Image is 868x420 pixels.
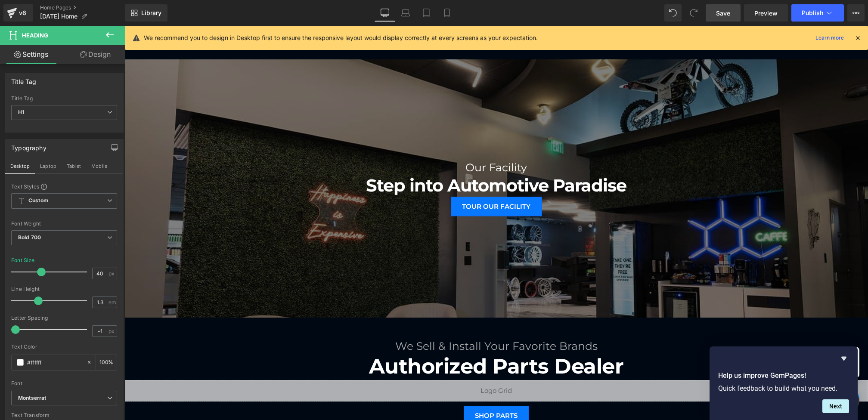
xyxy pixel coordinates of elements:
span: px [108,328,116,334]
button: Redo [685,4,702,22]
div: Font [11,380,117,386]
a: Mobile [437,4,457,22]
a: Laptop [395,4,416,22]
a: Learn more [812,33,847,43]
button: Desktop [5,159,35,173]
b: Custom [28,197,48,204]
a: SHOP PARTS [339,380,404,399]
a: Preview [744,4,788,22]
a: Home Pages [40,4,125,11]
div: Letter Spacing [11,315,117,321]
span: em [108,300,116,305]
span: Library [141,9,161,17]
div: Typography [11,139,46,151]
a: TOUR OUR FACILITY [326,171,417,191]
span: Save [716,9,730,18]
button: More [847,4,865,22]
span: TOUR OUR FACILITY [338,178,406,184]
div: Font Weight [11,221,117,227]
span: Preview [754,9,778,18]
div: Line Height [11,286,117,292]
div: Text Transform [11,412,117,418]
span: Heading [22,32,48,39]
button: Publish [791,4,844,22]
input: Color [27,358,82,367]
button: Next question [822,399,849,413]
span: Publish [802,9,823,16]
div: % [96,355,117,370]
button: Hide survey [839,353,849,364]
b: Bold 700 [18,234,41,241]
button: Undo [664,4,682,22]
a: New Library [125,4,167,22]
a: Tablet [416,4,437,22]
div: Help us improve GemPages! [718,353,849,413]
button: Laptop [35,159,62,173]
a: Desktop [375,4,395,22]
a: Design [64,45,127,64]
p: Quick feedback to build what you need. [718,384,849,392]
div: Title Tag [11,96,117,102]
i: Montserrat [18,395,46,402]
span: [DATE] Home [40,13,77,20]
button: Mobile [86,159,112,173]
div: v6 [17,7,28,19]
a: v6 [3,4,33,22]
p: We recommend you to design in Desktop first to ensure the responsive layout would display correct... [144,33,538,43]
div: Text Color [11,344,117,350]
span: SHOP PARTS [350,386,393,393]
div: Title Tag [11,73,37,85]
b: H1 [18,109,24,115]
div: Text Styles [11,183,117,190]
h2: Help us improve GemPages! [718,371,849,381]
button: Tablet [62,159,86,173]
span: px [108,271,116,276]
div: Font Size [11,257,35,263]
